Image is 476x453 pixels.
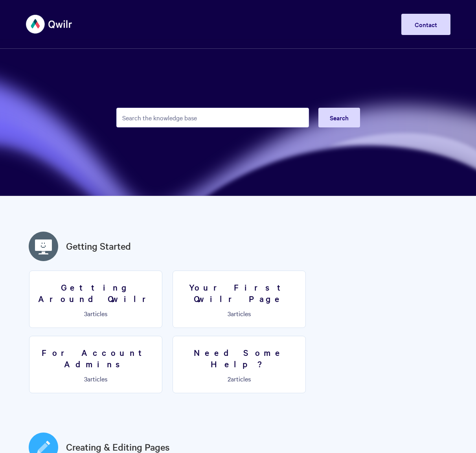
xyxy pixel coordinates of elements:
h3: For Account Admins [34,347,157,369]
p: articles [178,375,301,382]
a: Need Some Help? 2articles [173,336,306,393]
span: 2 [228,374,231,383]
a: Your First Qwilr Page 3articles [173,271,306,328]
button: Search [318,108,360,127]
span: 3 [228,309,231,318]
input: Search the knowledge base [116,108,309,127]
a: For Account Admins 3articles [29,336,162,393]
p: articles [34,310,157,317]
a: Getting Started [66,239,131,253]
h3: Your First Qwilr Page [178,282,301,304]
span: 3 [84,309,87,318]
a: Getting Around Qwilr 3articles [29,271,162,328]
h3: Need Some Help? [178,347,301,369]
span: 3 [84,374,87,383]
p: articles [178,310,301,317]
img: Qwilr Help Center [26,9,73,39]
p: articles [34,375,157,382]
h3: Getting Around Qwilr [34,282,157,304]
a: Contact [401,14,450,35]
span: Search [330,113,349,122]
